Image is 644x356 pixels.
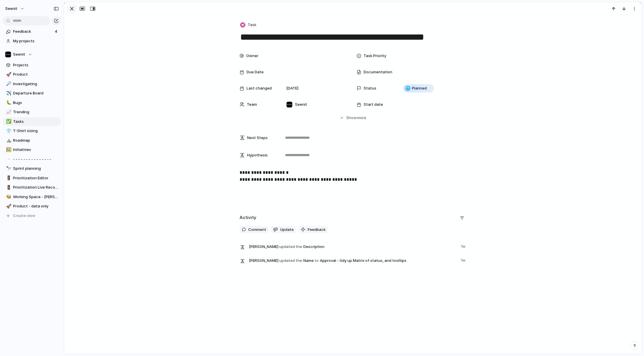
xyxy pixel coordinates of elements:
[3,98,61,107] div: 🐛Bugs
[3,117,61,126] a: ✅Tasks
[364,69,392,75] span: Documentation
[5,81,11,87] button: 🔎
[246,53,258,59] span: Owner
[6,118,10,125] div: ✅
[3,145,61,154] a: 🖼️Initiatives
[247,135,268,141] span: Next Steps
[6,137,10,144] div: ⛰️
[3,164,61,173] div: 🔭Sprint planning
[5,166,11,171] button: 🔭
[247,69,264,75] span: Due Date
[5,72,11,77] button: 🚀
[13,156,59,162] span: - - - - - - - - - - - - - - -
[5,194,11,200] button: 🐝
[461,242,467,249] span: 1w
[5,119,11,125] button: ✅
[13,166,59,171] span: Sprint planning
[13,109,59,115] span: Trending
[3,136,61,145] div: ⛰️Roadmap
[5,138,11,143] button: ⛰️
[6,156,10,163] div: ▫️
[13,100,59,106] span: Bugs
[6,109,10,116] div: 📈
[6,71,10,78] div: 🚀
[13,128,59,134] span: T-Shirt sizing
[357,115,366,121] span: more
[247,85,272,91] span: Last changed
[5,147,11,153] button: 🖼️
[3,37,61,45] a: My projects
[3,4,28,13] button: Seenit
[279,244,302,250] span: updated the
[13,138,59,143] span: Roadmap
[6,193,10,200] div: 🐝
[3,61,61,70] a: Projects
[3,108,61,116] a: 📈Trending
[308,227,326,233] span: Feedback
[13,62,59,68] span: Projects
[5,109,11,115] button: 📈
[364,85,376,91] span: Status
[239,21,258,29] button: Task
[3,50,61,59] button: Seenit
[249,258,278,264] span: [PERSON_NAME]
[13,72,59,77] span: Product
[364,102,383,107] span: Start date
[13,194,59,200] span: Working Space - [PERSON_NAME]
[248,22,256,28] span: Task
[240,226,269,233] button: Comment
[412,85,427,91] span: Planned
[295,102,307,107] span: Seenit
[3,70,61,79] a: 🚀Product
[5,128,11,134] button: 👕
[298,226,328,233] button: Feedback
[5,203,11,209] button: 🚀
[364,53,386,59] span: Task Priority
[6,175,10,181] div: 🚦
[6,147,10,153] div: 🖼️
[55,29,59,34] span: 4
[13,81,59,87] span: Investigating
[6,184,10,191] div: 🚦
[461,256,467,263] span: 1w
[346,115,357,121] span: Show
[6,99,10,106] div: 🐛
[240,113,467,123] button: Showmore
[3,127,61,135] a: 👕T-Shirt sizing
[5,6,17,12] span: Seenit
[247,152,268,158] span: Hypothesis
[248,227,266,233] span: Comment
[247,102,257,107] span: Team
[3,183,61,192] a: 🚦Prioritization Live Record
[5,175,11,181] button: 🚦
[13,185,59,190] span: Prioritization Live Record
[3,193,61,201] a: 🐝Working Space - [PERSON_NAME]
[13,203,59,209] span: Product - data only
[13,52,25,57] span: Seenit
[249,242,457,251] span: Description
[3,80,61,88] a: 🔎Investigating
[6,165,10,172] div: 🔭
[3,202,61,211] a: 🚀Product - data only
[13,38,59,44] span: My projects
[3,211,61,220] button: Create view
[249,244,278,250] span: [PERSON_NAME]
[3,155,61,164] a: ▫️- - - - - - - - - - - - - - -
[13,90,59,96] span: Departure Board
[280,227,294,233] span: Update
[3,174,61,182] a: 🚦Prioritization Editor
[13,175,59,181] span: Prioritization Editor
[13,147,59,153] span: Initiatives
[271,226,296,233] button: Update
[240,214,256,221] h2: Activity
[315,258,319,264] span: to
[3,89,61,98] a: ✈️Departure Board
